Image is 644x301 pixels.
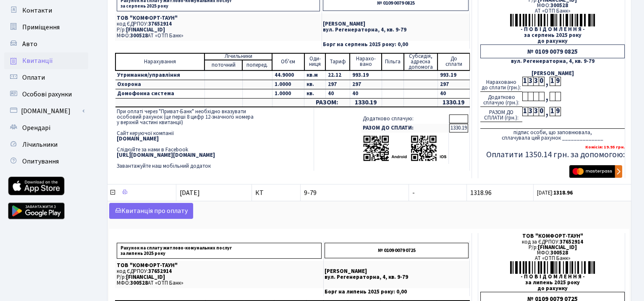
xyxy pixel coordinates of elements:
[480,107,522,122] div: РАЗОМ ДО СПЛАТИ (грн.):
[117,269,322,274] p: код ЄДРПОУ:
[304,89,326,98] td: кв.
[480,3,625,8] div: МФО:
[304,53,326,70] td: Оди- ниця
[437,80,469,89] td: 297
[480,71,625,76] div: [PERSON_NAME]
[148,267,172,275] span: 37652914
[480,274,625,280] div: - П О В І Д О М Л Е Н Н Я -
[350,89,382,98] td: 40
[4,36,88,52] a: Авто
[470,188,492,197] span: 1318.96
[480,256,625,261] div: АТ «ОТП Банк»
[480,286,625,291] div: до рахунку
[437,89,469,98] td: 40
[555,77,560,86] div: 9
[115,70,204,80] td: Утримання/управління
[363,135,447,162] img: apps-qrcodes.png
[304,80,326,89] td: кв.
[550,77,555,86] div: 1
[533,77,539,86] div: 3
[361,114,449,123] td: Додатково сплачую:
[544,92,550,101] div: ,
[550,2,568,9] span: 300528
[323,27,469,33] p: вул. Регенераторна, 4, кв. 9-79
[4,69,88,86] a: Оплати
[115,53,204,70] td: Нарахування
[148,20,172,28] span: 37652914
[537,189,573,197] small: [DATE]:
[412,188,415,197] span: -
[117,135,159,143] b: [DOMAIN_NAME]
[4,19,88,36] a: Приміщення
[480,8,625,14] div: АТ «ОТП Банк»
[323,21,469,27] p: [PERSON_NAME]
[272,80,304,89] td: 1.0000
[449,124,468,132] td: 1330.19
[22,123,50,132] span: Орендарі
[117,280,322,286] p: МФО: АТ «ОТП Банк»
[325,70,350,80] td: 22.12
[117,33,320,39] p: МФО: АТ «ОТП Банк»
[539,107,544,116] div: 0
[522,77,528,86] div: 1
[22,140,58,149] span: Лічильники
[480,77,522,92] div: Нараховано до сплати (грн.):
[480,150,625,160] h5: Оплатити 1350.14 грн. за допомогою:
[480,92,522,107] div: Додатково сплачую (грн.):
[4,52,88,69] a: Квитанції
[325,289,469,295] p: Борг на липень 2025 року: 0,00
[437,53,469,70] td: До cплати
[130,32,148,39] span: 300528
[22,56,53,65] span: Квитанції
[522,107,528,116] div: 1
[204,53,272,60] td: Лічильники
[528,77,533,86] div: 3
[117,243,322,259] p: Рахунок на сплату житлово-комунальних послуг за липень 2025 року
[117,27,320,33] p: Р/р:
[4,119,88,136] a: Орендарі
[585,144,625,150] b: Комісія: 19.95 грн.
[4,86,88,103] a: Особові рахунки
[480,245,625,250] div: Р/р:
[533,107,539,116] div: 3
[22,23,60,32] span: Приміщення
[480,33,625,38] div: за серпень 2025 року
[325,243,469,258] p: № 0109 0079 0725
[560,238,583,246] span: 37652914
[325,269,469,274] p: [PERSON_NAME]
[4,136,88,153] a: Лічильники
[480,234,625,239] div: ТОВ "КОМФОРТ-ТАУН"
[325,89,350,98] td: 40
[544,77,550,86] div: ,
[126,273,165,281] span: [FINANCIAL_ID]
[569,165,622,178] img: Masterpass
[350,70,382,80] td: 993.19
[480,128,625,141] div: підпис особи, що заповнювала, сплачувала цей рахунок ______________
[115,107,314,171] td: При оплаті через "Приват-Банк" необхідно вказувати особовий рахунок (це перші 8 цифр 12-значного ...
[480,39,625,44] div: до рахунку
[539,77,544,86] div: 0
[180,188,200,197] span: [DATE]
[555,107,560,116] div: 9
[117,263,322,268] p: ТОВ "КОМФОРТ-ТАУН"
[325,80,350,89] td: 297
[272,89,304,98] td: 1.0000
[255,189,297,196] span: КТ
[22,90,72,99] span: Особові рахунки
[437,70,469,80] td: 993.19
[126,26,165,34] span: [FINANCIAL_ID]
[304,189,405,196] span: 9-79
[204,60,242,70] td: поточний
[304,98,350,107] td: РАЗОМ:
[361,124,449,132] td: РАЗОМ ДО СПЛАТИ:
[272,53,304,70] td: Об'єм
[242,60,272,70] td: поперед.
[109,203,193,219] a: Kвитанція про оплату
[480,250,625,256] div: МФО:
[115,89,204,98] td: Домофонна система
[115,80,204,89] td: Охорона
[538,244,577,251] span: [FINANCIAL_ID]
[325,53,350,70] td: Тариф
[382,53,403,70] td: Пільга
[544,107,550,117] div: ,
